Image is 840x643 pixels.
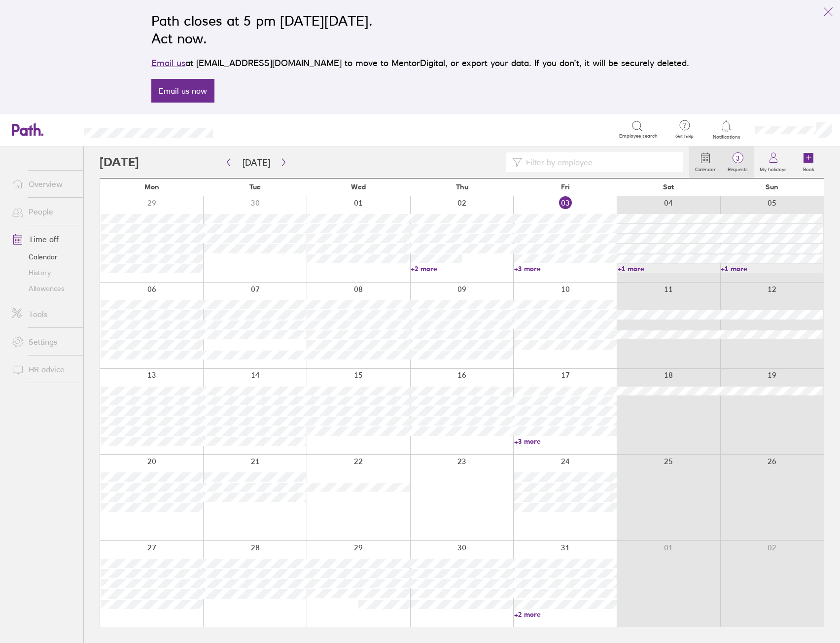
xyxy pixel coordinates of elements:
a: Tools [4,304,83,324]
span: Fri [561,183,570,191]
a: Overview [4,174,83,194]
a: Email us now [151,79,214,103]
a: Calendar [4,249,83,265]
a: Calendar [689,146,722,178]
p: at [EMAIL_ADDRESS][DOMAIN_NAME] to move to MentorDigital, or export your data. If you don’t, it w... [151,56,689,70]
span: Thu [456,183,468,191]
a: History [4,265,83,281]
span: Tue [249,183,261,191]
a: +2 more [411,264,513,273]
a: 3Requests [722,146,754,178]
label: Calendar [689,164,722,173]
span: Sun [766,183,778,191]
label: Book [797,164,820,173]
div: Search [240,125,265,134]
a: +1 more [618,264,720,273]
span: Employee search [619,133,658,139]
a: Email us [151,58,185,68]
label: Requests [722,164,754,173]
a: My holidays [754,146,793,178]
span: 3 [722,154,754,162]
a: People [4,202,83,221]
a: Book [793,146,824,178]
span: Sat [663,183,674,191]
a: Time off [4,229,83,249]
a: Allowances [4,281,83,296]
a: +3 more [514,437,617,446]
input: Filter by employee [522,153,677,172]
span: Notifications [710,134,742,140]
a: Settings [4,332,83,352]
a: Notifications [710,119,742,140]
button: [DATE] [235,154,278,171]
a: +2 more [514,610,617,619]
span: Get help [668,134,700,140]
a: HR advice [4,359,83,379]
span: Mon [144,183,159,191]
h2: Path closes at 5 pm [DATE][DATE]. Act now. [151,12,689,47]
a: +3 more [514,264,617,273]
a: +1 more [721,264,823,273]
label: My holidays [754,164,793,173]
span: Wed [351,183,366,191]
